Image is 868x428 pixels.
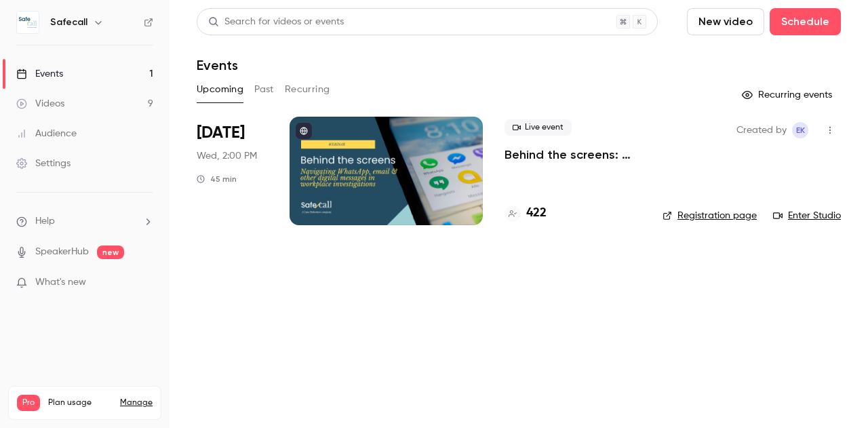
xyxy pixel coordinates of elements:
button: New video [687,8,764,35]
div: Oct 8 Wed, 2:00 PM (Europe/London) [197,117,268,225]
button: Recurring events [736,84,841,106]
li: help-dropdown-opener [16,214,153,229]
div: Events [16,67,63,81]
span: What's new [35,275,86,290]
a: 422 [505,204,547,222]
span: Live event [505,119,572,136]
span: new [97,246,124,259]
span: [DATE] [197,122,245,144]
h1: Events [197,57,238,73]
div: 45 min [197,174,237,184]
div: Settings [16,157,71,170]
h4: 422 [526,204,547,222]
span: Emma` Koster [792,122,808,138]
div: Audience [16,127,77,140]
iframe: Noticeable Trigger [137,277,153,289]
span: EK [796,122,805,138]
div: Search for videos or events [208,15,344,29]
a: SpeakerHub [35,245,89,259]
button: Recurring [285,79,330,100]
a: Manage [120,397,153,408]
span: Help [35,214,55,229]
button: Schedule [770,8,841,35]
button: Past [254,79,274,100]
span: Plan usage [48,397,112,408]
span: Pro [17,395,40,411]
span: Wed, 2:00 PM [197,149,257,163]
span: Created by [736,122,787,138]
div: Videos [16,97,64,111]
button: Upcoming [197,79,243,100]
img: Safecall [17,12,39,33]
a: Enter Studio [773,209,841,222]
a: Behind the screens: navigating WhatsApp, email & other digital messages in workplace investigations [505,147,641,163]
a: Registration page [663,209,757,222]
h6: Safecall [50,16,87,29]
